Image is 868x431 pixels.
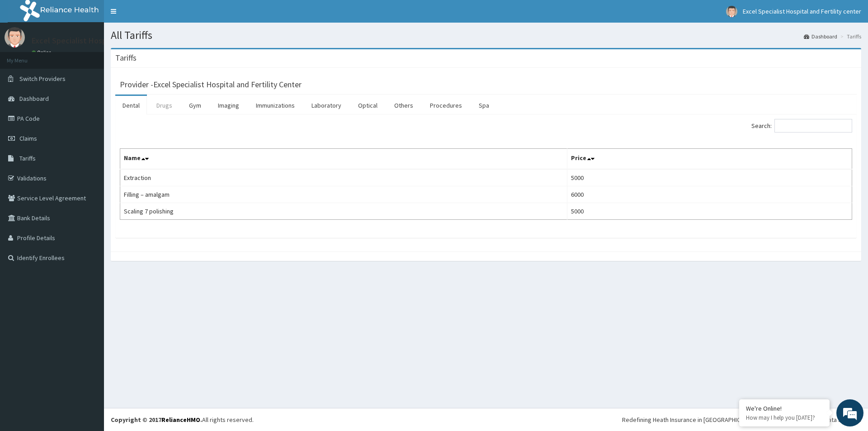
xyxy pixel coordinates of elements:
span: Dashboard [19,95,49,103]
div: We're Online! [746,404,823,412]
td: Scaling 7 polishing [120,203,567,220]
a: Gym [182,96,208,115]
span: Claims [19,134,37,142]
p: How may I help you today? [746,414,823,422]
a: Immunizations [249,96,302,115]
td: Filling – amalgam [120,186,567,203]
a: Dental [115,96,147,115]
div: Redefining Heath Insurance in [GEOGRAPHIC_DATA] using Telemedicine and Data Science! [622,415,861,424]
a: Drugs [149,96,179,115]
li: Tariffs [838,33,861,40]
td: 6000 [567,186,852,203]
span: Excel Specialist Hospital and Fertility center [743,7,861,15]
p: Excel Specialist Hospital and Fertility center [32,37,189,45]
td: Extraction [120,169,567,186]
span: Tariffs [19,154,36,162]
a: Imaging [211,96,246,115]
th: Price [567,149,852,170]
th: Name [120,149,567,170]
a: Others [387,96,420,115]
h3: Provider - Excel Specialist Hospital and Fertility Center [120,81,302,89]
h3: Tariffs [115,54,137,62]
img: User Image [5,27,25,47]
strong: Copyright © 2017 . [111,416,202,424]
a: Optical [351,96,385,115]
span: Switch Providers [19,75,66,83]
label: Search: [751,119,852,133]
h1: All Tariffs [111,29,861,41]
a: RelianceHMO [161,416,200,424]
a: Procedures [423,96,469,115]
td: 5000 [567,203,852,220]
footer: All rights reserved. [104,408,868,431]
td: 5000 [567,169,852,186]
input: Search: [774,119,852,133]
a: Dashboard [804,33,837,40]
a: Laboratory [304,96,349,115]
img: User Image [726,6,737,17]
a: Spa [472,96,496,115]
a: Online [32,49,53,56]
